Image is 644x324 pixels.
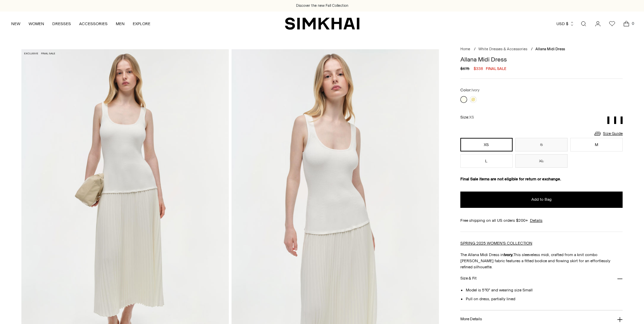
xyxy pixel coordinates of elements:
[474,66,483,72] span: $338
[460,177,561,181] strong: Final Sale items are not eligible for return or exchange.
[460,252,623,270] p: The Allana Midi Dress in This sleeveless midi, crafted from a knit combo [PERSON_NAME] fabric fea...
[535,47,565,51] span: Allana Midi Dress
[504,252,513,257] strong: Ivory.
[570,138,623,151] button: M
[133,16,150,31] a: EXPLORE
[593,129,623,138] a: Size Guide
[460,66,470,72] s: $675
[469,115,474,120] span: XS
[11,16,20,31] a: NEW
[460,87,479,93] label: Color:
[620,17,633,31] a: Open cart modal
[460,138,513,151] button: XS
[460,217,623,223] div: Free shipping on all US orders $200+
[296,3,348,8] a: Discover the new Fall Collection
[591,17,605,31] a: Go to the account page
[460,192,623,208] button: Add to Bag
[460,47,623,52] nav: breadcrumbs
[460,114,474,121] label: Size:
[460,270,623,287] button: Size & Fit
[466,287,623,293] li: Model is 5'10" and wearing size Small
[285,17,360,30] a: SIMKHAI
[530,217,542,223] a: Details
[474,47,476,52] div: /
[605,17,619,31] a: Wishlist
[515,138,568,151] button: S
[52,16,71,31] a: DRESSES
[460,154,513,168] button: L
[630,20,636,26] span: 0
[478,47,527,51] a: White Dresses & Accessories
[460,56,623,62] h1: Allana Midi Dress
[577,17,590,31] a: Open search modal
[472,88,479,92] span: Ivory
[531,197,552,202] span: Add to Bag
[460,317,482,321] h3: More Details
[460,241,532,246] a: SPRING 2025 WOMEN'S COLLECTION
[29,16,44,31] a: WOMEN
[466,296,623,302] li: Pull on dress, partially lined
[515,154,568,168] button: XL
[556,16,574,31] button: USD $
[531,47,533,52] div: /
[79,16,108,31] a: ACCESSORIES
[116,16,125,31] a: MEN
[460,276,477,281] h3: Size & Fit
[460,47,470,51] a: Home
